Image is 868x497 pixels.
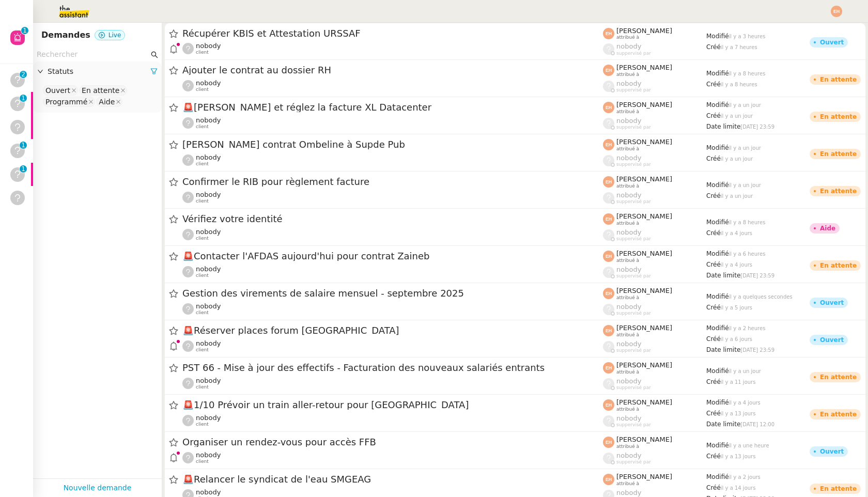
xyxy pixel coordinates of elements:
span: suppervisé par [616,422,651,428]
span: nobody [616,266,641,273]
span: client [196,236,209,241]
span: il y a une heure [729,443,769,448]
div: Ouvert [820,337,844,343]
span: nobody [616,42,641,50]
span: nobody [196,302,221,310]
img: svg [603,437,614,448]
p: 1 [23,27,27,36]
nz-select-item: Ouvert [43,85,78,96]
span: Modifié [706,367,729,375]
div: En attente [820,374,857,380]
span: nobody [196,377,221,384]
app-user-detailed-label: client [182,116,603,130]
span: Créé [706,261,721,268]
div: En attente [820,76,857,83]
span: attribué à [616,183,639,189]
img: svg [603,176,614,188]
span: nobody [196,265,221,273]
nz-badge-sup: 1 [20,142,27,149]
app-user-detailed-label: client [182,414,603,427]
span: nobody [616,489,641,496]
span: nobody [616,154,641,162]
span: Modifié [706,101,729,108]
span: il y a un jour [721,193,753,199]
span: nobody [196,116,221,124]
span: [PERSON_NAME] [616,361,672,369]
span: [PERSON_NAME] [616,398,672,406]
span: attribué à [616,109,639,115]
span: il y a 13 jours [721,411,756,416]
span: Créé [706,112,721,119]
app-user-detailed-label: client [182,339,603,353]
nz-badge-sup: 2 [20,71,27,78]
span: Confirmer le RIB pour règlement facture [182,177,603,187]
nz-page-header-title: Demandes [41,28,90,42]
img: svg [603,325,614,336]
span: client [196,198,209,204]
span: [DATE] 23:59 [740,273,774,278]
span: attribué à [616,35,639,40]
span: il y a un jour [729,102,761,108]
app-user-detailed-label: client [182,451,603,464]
span: client [196,347,209,353]
span: suppervisé par [616,310,651,316]
span: client [196,422,209,427]
span: [PERSON_NAME] [616,287,672,294]
span: [PERSON_NAME] et réglez la facture XL Datacenter [182,103,603,112]
span: Modifié [706,33,729,40]
span: il y a un jour [729,182,761,188]
app-user-detailed-label: client [182,42,603,55]
span: attribué à [616,72,639,77]
app-user-label: attribué à [603,398,706,412]
app-user-label: attribué à [603,361,706,375]
span: Créé [706,304,721,311]
span: Date limite [706,421,740,428]
app-user-label: suppervisé par [603,80,706,93]
app-user-label: attribué à [603,473,706,486]
app-user-label: suppervisé par [603,414,706,428]
span: nobody [616,80,641,87]
span: nobody [196,339,221,347]
app-user-label: suppervisé par [603,42,706,56]
span: 🚨 [182,102,194,113]
div: En attente [820,411,857,417]
span: attribué à [616,221,639,226]
span: attribué à [616,481,639,487]
span: il y a un jour [729,368,761,374]
span: il y a 7 heures [721,44,757,50]
p: 1 [21,165,25,175]
span: attribué à [616,295,639,301]
span: [PERSON_NAME] [616,436,672,443]
nz-badge-sup: 1 [20,95,27,102]
img: svg [603,65,614,76]
app-user-detailed-label: client [182,302,603,316]
span: suppervisé par [616,162,651,167]
app-user-detailed-label: client [182,79,603,92]
span: attribué à [616,332,639,338]
span: Contacter l'AFDAS aujourd'hui pour contrat Zaineb [182,252,603,261]
p: 1 [21,142,25,151]
span: il y a 8 heures [729,71,766,76]
nz-badge-sup: 1 [21,27,28,34]
span: suppervisé par [616,236,651,242]
app-user-label: attribué à [603,324,706,337]
span: Créé [706,484,721,491]
app-user-label: suppervisé par [603,340,706,353]
span: [PERSON_NAME] [616,473,672,480]
span: client [196,384,209,390]
span: nobody [196,191,221,198]
span: il y a quelques secondes [729,294,793,300]
span: Date limite [706,123,740,130]
app-user-label: attribué à [603,436,706,449]
div: Programmé [45,97,87,106]
span: [DATE] 23:59 [740,347,774,353]
span: [PERSON_NAME] [616,324,672,332]
span: Modifié [706,144,729,151]
span: il y a 6 jours [721,336,752,342]
span: suppervisé par [616,199,651,205]
app-user-label: attribué à [603,138,706,151]
app-user-detailed-label: client [182,377,603,390]
span: Créé [706,229,721,237]
app-user-detailed-label: client [182,153,603,167]
img: svg [603,139,614,150]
